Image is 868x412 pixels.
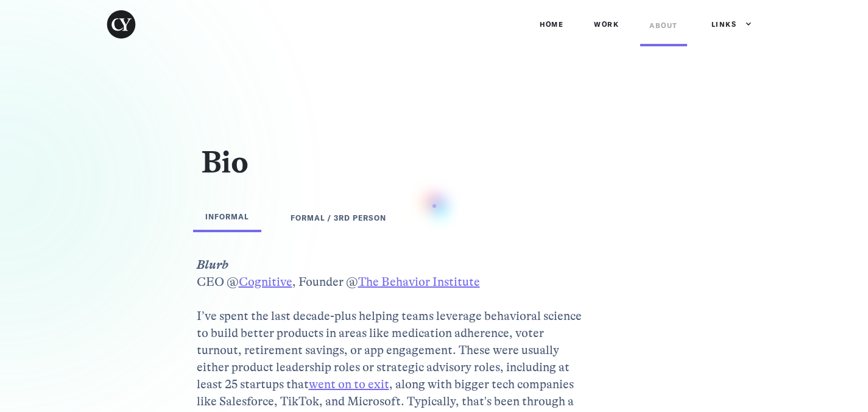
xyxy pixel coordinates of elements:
[640,7,687,46] a: ABOUT
[531,6,573,43] a: Home
[291,211,386,224] div: FORMAL / 3rd PERSON
[711,18,737,30] div: Links
[239,275,292,289] a: Cognitive
[358,275,480,289] a: The Behavior Institute‍
[309,377,389,391] a: went on to exit
[205,210,249,222] div: INFORMAL
[585,6,628,43] a: Work
[699,6,752,43] div: Links
[197,257,587,274] em: Blurb
[104,7,153,41] a: home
